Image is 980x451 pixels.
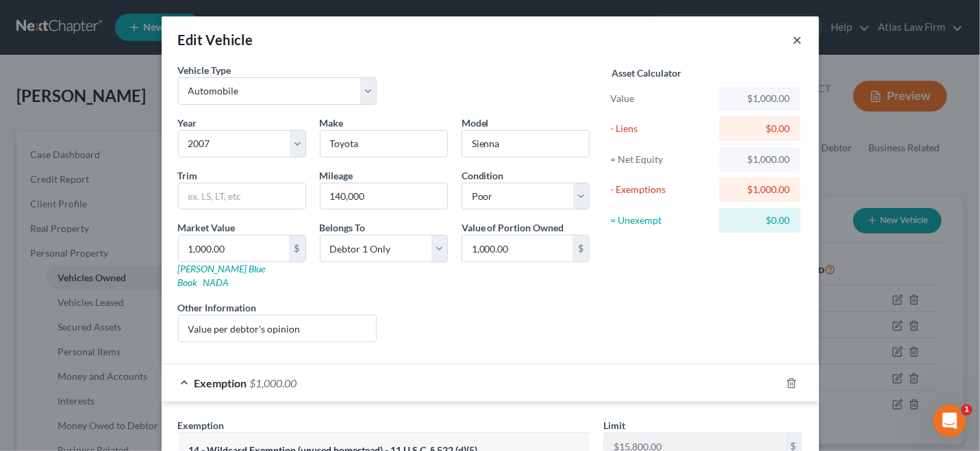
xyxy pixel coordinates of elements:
[179,315,377,342] input: (optional)
[178,30,253,49] div: Edit Vehicle
[462,220,564,235] label: Value of Portion Owned
[320,222,366,233] span: Belongs To
[610,153,714,166] div: = Net Equity
[573,235,589,261] div: $
[178,116,197,130] label: Year
[462,168,504,183] label: Condition
[321,131,447,157] input: ex. Nissan
[612,66,681,80] label: Asset Calculator
[194,376,247,389] span: Exemption
[730,92,790,105] div: $1,000.00
[610,183,714,196] div: - Exemptions
[603,420,625,431] span: Limit
[178,263,266,288] a: [PERSON_NAME] Blue Book
[203,276,229,288] a: NADA
[462,131,589,157] input: ex. Altima
[610,92,714,105] div: Value
[178,168,198,183] label: Trim
[178,300,257,315] label: Other Information
[320,168,353,183] label: Mileage
[462,235,573,261] input: 0.00
[933,404,966,437] iframe: Intercom live chat
[320,117,344,129] span: Make
[793,31,803,48] button: ×
[178,63,231,77] label: Vehicle Type
[730,214,790,227] div: $0.00
[730,183,790,196] div: $1,000.00
[462,116,489,130] label: Model
[250,376,297,389] span: $1,000.00
[179,235,289,261] input: 0.00
[610,122,714,136] div: - Liens
[730,153,790,166] div: $1,000.00
[178,220,236,235] label: Market Value
[178,420,225,431] span: Exemption
[730,122,790,136] div: $0.00
[610,214,714,227] div: = Unexempt
[179,183,305,209] input: ex. LS, LT, etc
[289,235,305,261] div: $
[962,404,972,415] span: 1
[321,183,447,209] input: --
